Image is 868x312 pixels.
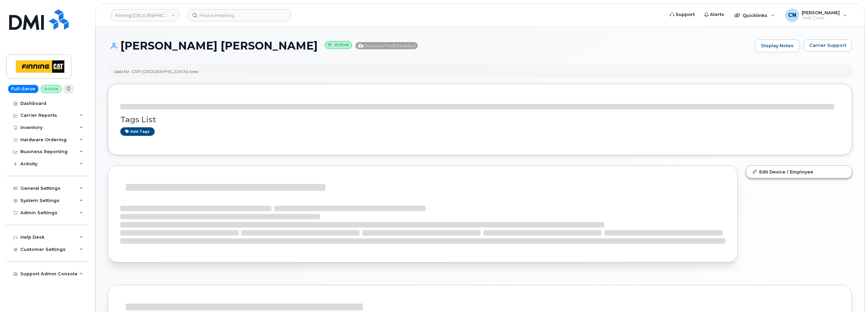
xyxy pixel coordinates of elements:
[120,115,839,124] h3: Tags List
[325,41,352,49] small: Active
[108,40,751,52] h1: [PERSON_NAME] [PERSON_NAME]
[355,42,418,49] span: Directory Push Enabled
[746,166,852,178] a: Edit Device / Employee
[803,39,852,52] button: Carrier Support
[120,127,155,136] a: Add tags
[755,39,800,52] a: Display Notes
[809,42,846,49] span: Carrier Support
[114,69,198,74] div: Used for: CRP [GEOGRAPHIC_DATA] Area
